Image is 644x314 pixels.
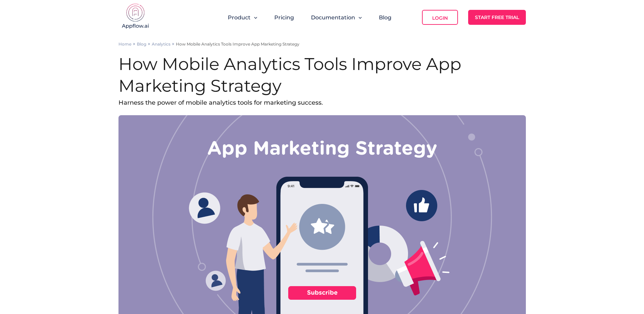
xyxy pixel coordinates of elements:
a: Pricing [274,14,294,21]
a: Blog [379,14,391,21]
span: Documentation [311,14,355,21]
a: Login [422,10,458,25]
span: Product [228,14,251,21]
h1: How Mobile Analytics Tools Improve App Marketing Strategy [118,53,526,97]
button: Product [228,14,257,21]
a: Blog [137,41,146,47]
img: appflow.ai-logo [118,3,152,31]
p: How Mobile Analytics Tools Improve App Marketing Strategy [176,41,299,47]
button: Documentation [311,14,362,21]
a: Analytics [152,41,170,47]
a: Start Free Trial [468,10,526,25]
p: Harness the power of mobile analytics tools for marketing success. [118,97,526,108]
a: Home [118,41,131,47]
